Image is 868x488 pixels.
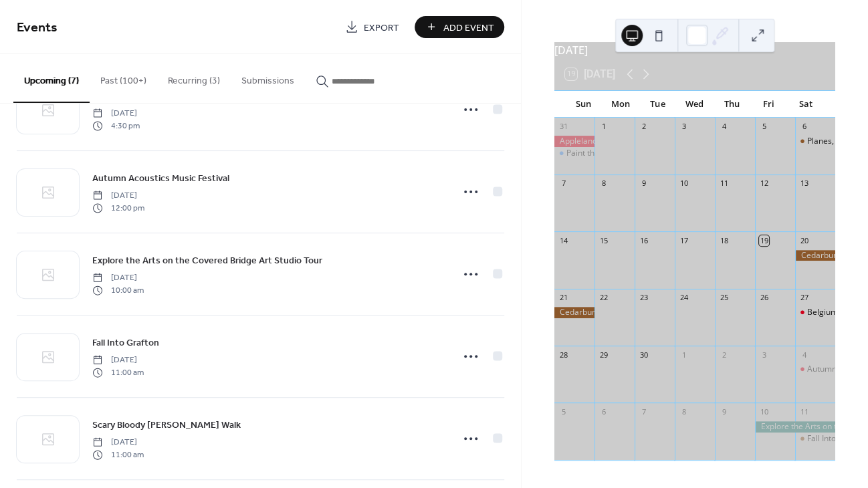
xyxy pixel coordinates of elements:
span: Export [364,21,399,35]
div: 28 [558,350,568,360]
div: 12 [759,178,769,189]
button: Submissions [231,54,305,102]
div: 6 [799,122,809,132]
div: 29 [599,350,609,360]
div: 3 [679,122,689,132]
a: Scary Bloody [PERSON_NAME] Walk [92,417,241,433]
div: Paint the Summer Party - Paint on Port Celebration [554,148,594,159]
div: 9 [639,178,649,189]
div: Fall Into Grafton [807,433,867,445]
div: 11 [799,406,809,416]
span: [DATE] [92,108,140,120]
span: [DATE] [92,354,144,366]
span: Autumn Acoustics Music Festival [92,172,229,186]
div: 26 [759,293,769,303]
span: [DATE] [92,190,144,202]
div: 24 [679,293,689,303]
div: Autumn Acoustics Music Festival [795,364,835,375]
div: 2 [639,122,649,132]
div: Thu [714,91,750,118]
span: 11:00 am [92,449,144,461]
span: [DATE] [92,437,144,449]
div: 3 [759,350,769,360]
div: Tue [639,91,676,118]
a: Autumn Acoustics Music Festival [92,170,229,186]
div: 13 [799,178,809,189]
span: 10:00 am [92,284,144,296]
div: 1 [599,122,609,132]
div: 16 [639,235,649,245]
div: 5 [759,122,769,132]
div: 10 [679,178,689,189]
div: Mon [602,91,639,118]
div: 4 [719,122,729,132]
div: 25 [719,293,729,303]
div: Fall Into Grafton [795,433,835,445]
div: 7 [558,178,568,189]
div: 7 [639,406,649,416]
div: 15 [599,235,609,245]
div: 8 [679,406,689,416]
button: Recurring (3) [157,54,231,102]
a: Fall Into Grafton [92,335,159,350]
div: 1 [679,350,689,360]
div: 22 [599,293,609,303]
div: Paint the Summer Party - Paint on Port Celebration [566,148,754,159]
span: Fall Into Grafton [92,336,159,350]
div: 5 [558,406,568,416]
span: 12:00 pm [92,202,144,214]
button: Add Event [415,16,504,38]
div: 2 [719,350,729,360]
span: [DATE] [92,272,144,284]
button: Past (100+) [90,54,157,102]
div: 4 [799,350,809,360]
div: 8 [599,178,609,189]
div: 6 [599,406,609,416]
span: 11:00 am [92,366,144,378]
div: Fri [750,91,787,118]
div: [DATE] [554,42,835,58]
div: 23 [639,293,649,303]
div: 27 [799,293,809,303]
div: Cedarburg Wine & Harvest Festival [554,307,594,318]
div: 21 [558,293,568,303]
span: Explore the Arts on the Covered Bridge Art Studio Tour [92,254,322,268]
a: Explore the Arts on the Covered Bridge Art Studio Tour [92,253,322,268]
div: 9 [719,406,729,416]
div: 10 [759,406,769,416]
div: Sun [565,91,602,118]
div: Belgium Beer Run [795,307,835,318]
div: 18 [719,235,729,245]
span: 4:30 pm [92,120,140,132]
div: 31 [558,122,568,132]
div: Sat [788,91,825,118]
div: 17 [679,235,689,245]
span: Scary Bloody [PERSON_NAME] Walk [92,418,241,433]
div: 11 [719,178,729,189]
span: Events [17,15,58,41]
div: Cedarburg Wine & Harvest Festival [795,250,835,261]
div: 14 [558,235,568,245]
div: 20 [799,235,809,245]
a: Export [335,16,409,38]
span: Add Event [443,21,494,35]
div: Explore the Arts on the Covered Bridge Art Studio Tour [755,421,835,433]
button: Upcoming (7) [13,54,90,103]
div: 30 [639,350,649,360]
div: Appleland's Sunflower Festival [554,136,594,147]
div: Wed [676,91,713,118]
div: 19 [759,235,769,245]
div: Planes, Trains and Autotombiles Show at Pioneer Village [795,136,835,147]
